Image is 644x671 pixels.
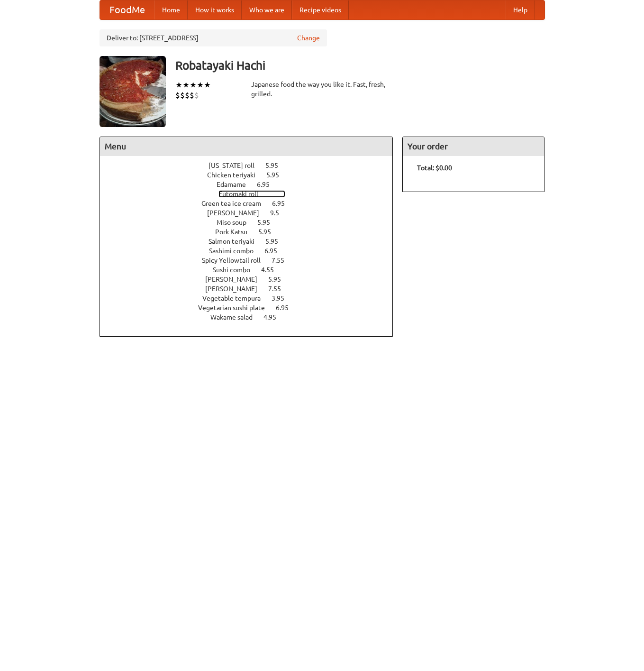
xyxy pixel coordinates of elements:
span: [PERSON_NAME] [205,276,267,283]
span: 7.55 [268,285,290,293]
a: Pork Katsu 5.95 [215,228,289,236]
span: 5.95 [265,162,288,169]
span: 6.95 [257,181,279,188]
span: Pork Katsu [215,228,257,236]
span: 5.95 [257,219,280,226]
span: Green tea ice cream [201,200,271,207]
span: Wakame salad [210,313,262,321]
span: [US_STATE] roll [209,162,264,169]
li: $ [190,90,194,101]
span: Vegetarian sushi plate [198,304,274,312]
a: Vegetarian sushi plate 6.95 [198,304,306,312]
span: 6.95 [264,247,287,255]
span: 4.55 [261,266,283,274]
h4: Your order [403,137,544,156]
span: Spicy Yellowtail roll [202,257,270,264]
li: ★ [204,80,211,90]
a: Edamame 6.95 [217,181,287,188]
a: Vegetable tempura 3.95 [202,294,302,302]
span: 4.95 [263,313,286,321]
a: Sashimi combo 6.95 [209,247,295,255]
span: Futomaki roll [218,190,268,198]
a: [US_STATE] roll 5.95 [209,162,296,169]
a: Change [297,33,320,43]
span: Vegetable tempura [202,294,270,302]
span: Miso soup [217,219,256,226]
span: 5.95 [266,171,289,179]
span: [PERSON_NAME] [207,209,269,217]
span: 6.95 [272,200,294,207]
div: Deliver to: [STREET_ADDRESS] [100,29,327,46]
span: 7.55 [272,257,294,264]
span: Edamame [217,181,255,188]
li: $ [180,90,185,101]
a: Help [506,0,535,19]
a: Futomaki roll [218,190,285,198]
span: Sushi combo [213,266,260,274]
img: angular.jpg [100,56,166,127]
li: $ [185,90,190,101]
span: 6.95 [276,304,298,312]
li: ★ [197,80,204,90]
a: Miso soup 5.95 [217,219,288,226]
a: [PERSON_NAME] 5.95 [205,276,299,283]
a: How it works [188,0,242,19]
span: 5.95 [265,238,288,245]
a: FoodMe [100,0,154,19]
a: [PERSON_NAME] 7.55 [205,285,299,293]
li: ★ [190,80,197,90]
span: 5.95 [258,228,281,236]
span: Sashimi combo [209,247,263,255]
a: Wakame salad 4.95 [210,313,294,321]
li: $ [175,90,180,101]
a: Recipe videos [292,0,349,19]
a: Salmon teriyaki 5.95 [209,238,296,245]
a: Home [154,0,188,19]
b: Total: $0.00 [417,164,452,172]
li: $ [194,90,199,101]
span: Salmon teriyaki [209,238,264,245]
a: Sushi combo 4.55 [213,266,291,274]
div: Japanese food the way you like it. Fast, fresh, grilled. [251,80,393,99]
a: Chicken teriyaki 5.95 [207,171,297,179]
a: Green tea ice cream 6.95 [201,200,302,207]
span: Chicken teriyaki [207,171,265,179]
span: 5.95 [268,276,290,283]
li: ★ [175,80,182,90]
li: ★ [182,80,190,90]
a: [PERSON_NAME] 9.5 [207,209,297,217]
h4: Menu [100,137,393,156]
span: 9.5 [270,209,289,217]
a: Who we are [242,0,292,19]
h3: Robatayaki Hachi [175,56,545,75]
span: 3.95 [272,294,294,302]
a: Spicy Yellowtail roll 7.55 [202,257,302,264]
span: [PERSON_NAME] [205,285,267,293]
